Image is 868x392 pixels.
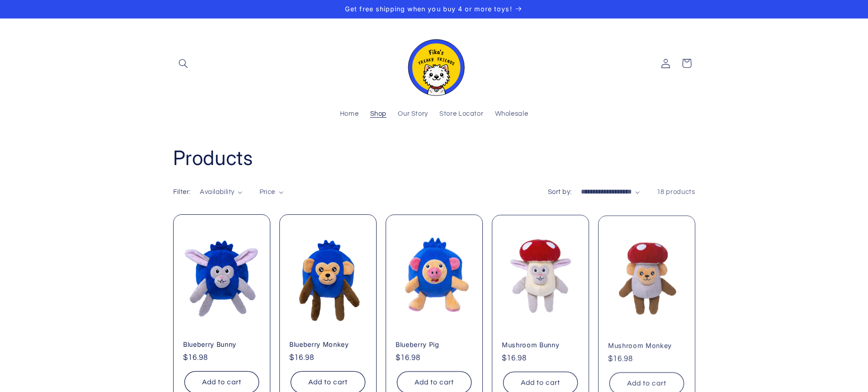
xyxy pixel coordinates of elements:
a: Blueberry Bunny [183,340,260,349]
summary: Search [173,53,194,74]
span: Home [340,110,359,118]
a: Shop [364,104,392,124]
a: Mushroom Bunny [502,340,579,349]
span: Availability [200,189,234,195]
span: 18 products [657,189,695,195]
a: Our Story [392,104,434,124]
a: Home [334,104,364,124]
a: Store Locator [434,104,489,124]
span: Wholesale [495,110,528,118]
a: Blueberry Pig [396,340,473,349]
h1: Products [173,145,695,171]
img: Fika's Freaky Friends [402,31,466,96]
span: Store Locator [439,110,483,118]
span: Get free shipping when you buy 4 or more toys! [345,5,512,13]
span: Our Story [398,110,428,118]
a: Blueberry Monkey [289,340,367,349]
summary: Price [259,187,283,197]
a: Fika's Freaky Friends [399,28,469,99]
span: Shop [370,110,387,118]
a: Wholesale [489,104,534,124]
label: Sort by: [548,189,571,195]
span: Price [259,189,275,195]
summary: Availability (0 selected) [200,187,242,197]
h2: Filter: [173,187,191,197]
a: Mushroom Monkey [608,340,685,349]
